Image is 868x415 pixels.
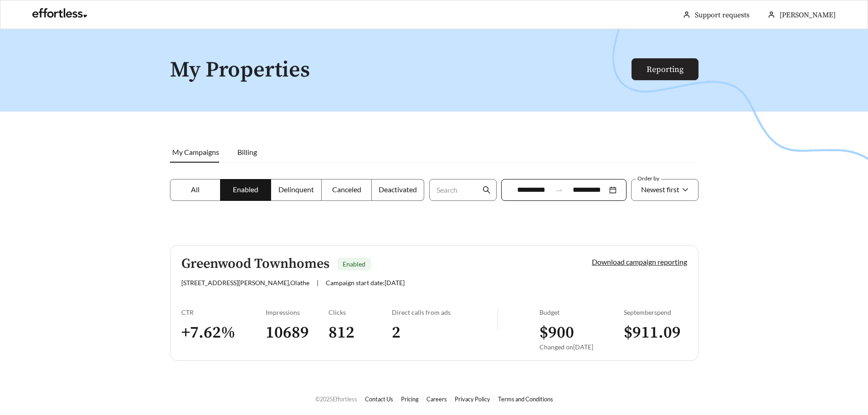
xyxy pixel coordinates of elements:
[539,308,624,316] div: Budget
[539,343,624,351] div: Changed on [DATE]
[392,308,497,316] div: Direct calls from ads
[326,279,405,287] span: Campaign start date: [DATE]
[170,245,699,361] a: Greenwood TownhomesEnabled[STREET_ADDRESS][PERSON_NAME],Olathe|Campaign start date:[DATE]Download...
[539,323,624,343] h3: $ 900
[278,185,314,194] span: Delinquent
[641,185,679,194] span: Newest first
[332,185,361,194] span: Canceled
[555,186,563,194] span: swap-right
[266,308,329,316] div: Impressions
[172,148,219,156] span: My Campaigns
[329,323,392,343] h3: 812
[392,323,497,343] h3: 2
[181,308,266,316] div: CTR
[632,58,699,80] button: Reporting
[483,186,491,194] span: search
[170,58,632,82] h1: My Properties
[624,308,687,316] div: September spend
[695,10,750,20] a: Support requests
[181,279,309,287] span: [STREET_ADDRESS][PERSON_NAME] , Olathe
[555,186,563,194] span: to
[329,308,392,316] div: Clicks
[181,323,266,343] h3: + 7.62 %
[343,260,365,268] span: Enabled
[233,185,258,194] span: Enabled
[317,279,318,287] span: |
[624,323,687,343] h3: $ 911.09
[191,185,200,194] span: All
[592,257,687,266] a: Download campaign reporting
[647,64,683,75] a: Reporting
[379,185,417,194] span: Deactivated
[266,323,329,343] h3: 10689
[497,308,498,330] img: line
[181,256,329,272] h5: Greenwood Townhomes
[780,10,836,20] span: [PERSON_NAME]
[237,148,257,156] span: Billing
